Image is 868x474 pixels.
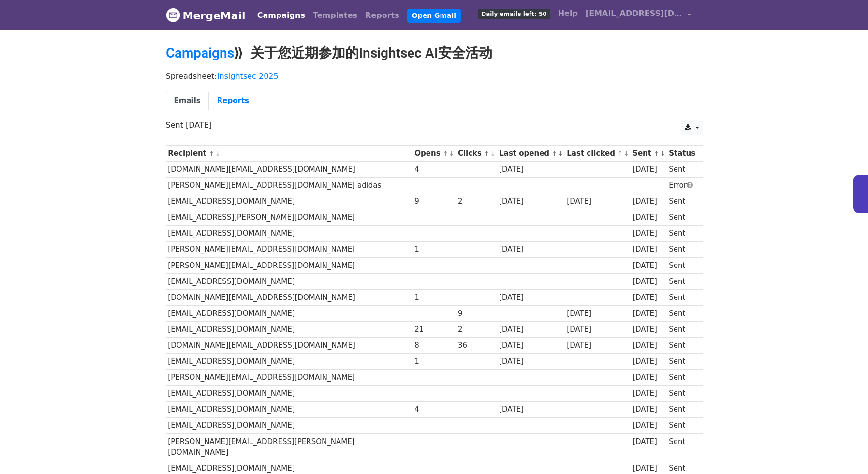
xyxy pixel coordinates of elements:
[666,370,697,385] td: Sent
[361,6,403,25] a: Reports
[633,463,664,474] div: [DATE]
[820,428,868,474] div: 聊天小组件
[666,322,697,338] td: Sent
[166,289,412,305] td: [DOMAIN_NAME][EMAIL_ADDRESS][DOMAIN_NAME]
[166,257,412,273] td: [PERSON_NAME][EMAIL_ADDRESS][DOMAIN_NAME]
[586,8,682,19] span: [EMAIL_ADDRESS][DOMAIN_NAME]
[166,178,412,193] td: [PERSON_NAME][EMAIL_ADDRESS][DOMAIN_NAME] adidas
[633,372,664,383] div: [DATE]
[666,193,697,209] td: Sent
[666,209,697,225] td: Sent
[166,71,703,81] p: Spreadsheet:
[633,308,664,319] div: [DATE]
[633,260,664,271] div: [DATE]
[458,324,495,335] div: 2
[166,433,412,460] td: [PERSON_NAME][EMAIL_ADDRESS][PERSON_NAME][DOMAIN_NAME]
[660,150,665,157] a: ↓
[666,257,697,273] td: Sent
[666,225,697,241] td: Sent
[166,241,412,257] td: [PERSON_NAME][EMAIL_ADDRESS][DOMAIN_NAME]
[633,228,664,239] div: [DATE]
[552,150,557,157] a: ↑
[414,340,453,351] div: 8
[499,196,562,207] div: [DATE]
[554,4,582,23] a: Help
[209,91,257,111] a: Reports
[633,436,664,447] div: [DATE]
[166,401,412,417] td: [EMAIL_ADDRESS][DOMAIN_NAME]
[633,244,664,255] div: [DATE]
[497,146,564,162] th: Last opened
[567,196,628,207] div: [DATE]
[666,417,697,433] td: Sent
[666,338,697,354] td: Sent
[633,388,664,399] div: [DATE]
[414,324,453,335] div: 21
[618,150,623,157] a: ↑
[633,164,664,175] div: [DATE]
[666,289,697,305] td: Sent
[458,340,495,351] div: 36
[414,404,453,415] div: 4
[490,150,496,157] a: ↓
[166,5,246,26] a: MergeMail
[630,146,666,162] th: Sent
[412,146,456,162] th: Opens
[215,150,221,157] a: ↓
[414,164,453,175] div: 4
[166,193,412,209] td: [EMAIL_ADDRESS][DOMAIN_NAME]
[666,385,697,401] td: Sent
[666,433,697,460] td: Sent
[582,4,695,27] a: [EMAIL_ADDRESS][DOMAIN_NAME]
[458,196,495,207] div: 2
[166,8,180,22] img: MergeMail logo
[166,45,234,61] a: Campaigns
[309,6,361,25] a: Templates
[666,306,697,322] td: Sent
[166,273,412,289] td: [EMAIL_ADDRESS][DOMAIN_NAME]
[567,324,628,335] div: [DATE]
[666,146,697,162] th: Status
[499,404,562,415] div: [DATE]
[565,146,631,162] th: Last clicked
[166,322,412,338] td: [EMAIL_ADDRESS][DOMAIN_NAME]
[166,306,412,322] td: [EMAIL_ADDRESS][DOMAIN_NAME]
[499,164,562,175] div: [DATE]
[414,356,453,367] div: 1
[633,196,664,207] div: [DATE]
[166,370,412,385] td: [PERSON_NAME][EMAIL_ADDRESS][DOMAIN_NAME]
[209,150,214,157] a: ↑
[499,244,562,255] div: [DATE]
[666,162,697,178] td: Sent
[633,404,664,415] div: [DATE]
[567,308,628,319] div: [DATE]
[443,150,448,157] a: ↑
[166,45,703,61] h2: ⟫ 关于您近期参加的Insightsec AI安全活动
[484,150,489,157] a: ↑
[666,273,697,289] td: Sent
[166,354,412,370] td: [EMAIL_ADDRESS][DOMAIN_NAME]
[414,196,453,207] div: 9
[633,276,664,287] div: [DATE]
[633,340,664,351] div: [DATE]
[166,225,412,241] td: [EMAIL_ADDRESS][DOMAIN_NAME]
[666,241,697,257] td: Sent
[166,385,412,401] td: [EMAIL_ADDRESS][DOMAIN_NAME]
[407,9,461,23] a: Open Gmail
[666,354,697,370] td: Sent
[633,324,664,335] div: [DATE]
[166,146,412,162] th: Recipient
[567,340,628,351] div: [DATE]
[633,356,664,367] div: [DATE]
[666,401,697,417] td: Sent
[478,9,550,19] span: Daily emails left: 50
[499,292,562,303] div: [DATE]
[499,356,562,367] div: [DATE]
[633,292,664,303] div: [DATE]
[624,150,629,157] a: ↓
[633,420,664,431] div: [DATE]
[499,340,562,351] div: [DATE]
[654,150,659,157] a: ↑
[456,146,497,162] th: Clicks
[820,428,868,474] iframe: Chat Widget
